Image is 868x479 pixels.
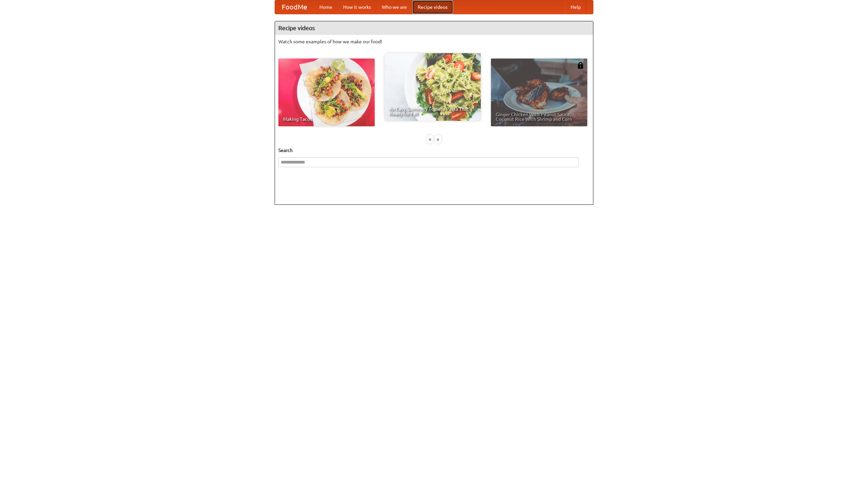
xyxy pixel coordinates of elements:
a: How it works [338,0,376,14]
a: Making Tacos [278,59,375,126]
a: Help [565,0,586,14]
div: » [435,135,441,144]
img: 483408.png [577,62,584,69]
a: Recipe videos [412,0,453,14]
span: An Easy, Summery Tomato Pasta That's Ready for Fall [389,107,476,116]
h5: Search [278,147,590,154]
div: « [427,135,433,144]
span: Making Tacos [283,117,370,122]
a: Home [314,0,338,14]
h4: Recipe videos [275,21,593,35]
a: Who we are [376,0,412,14]
a: FoodMe [275,0,314,14]
p: Watch some examples of how we make our food! [278,38,590,45]
a: An Easy, Summery Tomato Pasta That's Ready for Fall [384,53,481,121]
